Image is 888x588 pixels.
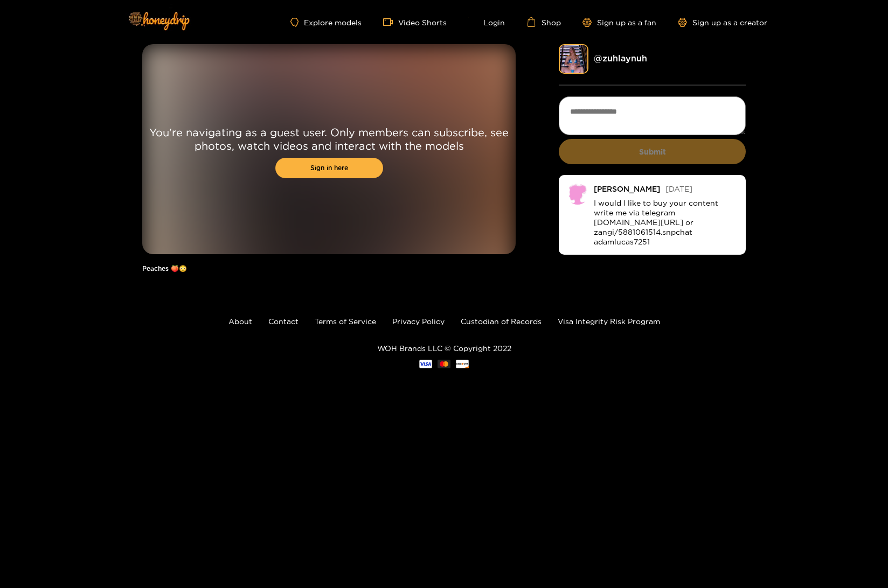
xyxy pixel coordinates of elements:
[228,317,252,325] a: About
[567,183,588,205] img: no-avatar.png
[582,18,656,27] a: Sign up as a fan
[526,17,561,27] a: Shop
[468,17,505,27] a: Login
[142,265,516,272] h1: Peaches 🍑😳
[558,317,660,325] a: Visa Integrity Risk Program
[392,317,445,325] a: Privacy Policy
[268,317,299,325] a: Contact
[665,185,692,193] span: [DATE]
[290,18,362,27] a: Explore models
[275,158,383,178] a: Sign in here
[559,139,746,164] button: Submit
[315,317,376,325] a: Terms of Service
[383,17,398,27] span: video-camera
[142,125,516,152] p: You're navigating as a guest user. Only members can subscribe, see photos, watch videos and inter...
[594,198,738,247] p: I would l like to buy your content write me via telegram [DOMAIN_NAME][URL] or zangi/5881061514.s...
[594,185,660,193] div: [PERSON_NAME]
[383,17,447,27] a: Video Shorts
[559,44,588,74] img: zuhlaynuh
[678,18,767,27] a: Sign up as a creator
[461,317,542,325] a: Custodian of Records
[594,53,647,63] a: @ zuhlaynuh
